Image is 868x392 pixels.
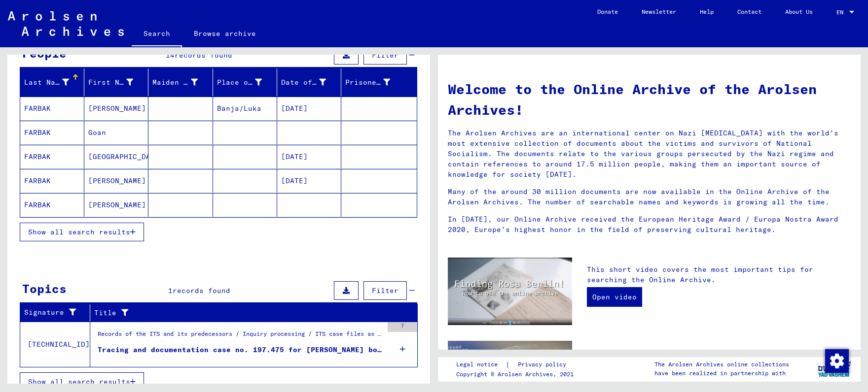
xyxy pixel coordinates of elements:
[654,360,789,369] p: The Arolsen Archives online collections
[825,349,848,372] div: Change consent
[217,77,262,88] div: Place of Birth
[88,77,133,88] div: First Name
[213,68,277,96] mat-header-cell: Place of Birth
[388,322,417,332] div: 7
[281,74,341,90] div: Date of Birth
[84,121,148,144] mat-cell: Goan
[448,258,572,325] img: video.jpg
[345,77,390,88] div: Prisoner #
[816,357,853,381] img: yv_logo.png
[456,370,578,379] p: Copyright © Arolsen Archives, 2021
[24,74,84,90] div: Last Name
[168,286,173,295] span: 1
[20,145,84,168] mat-cell: FARBAK
[341,68,417,96] mat-header-cell: Prisoner #
[448,214,851,235] p: In [DATE], our Online Archive received the European Heritage Award / Europa Nostra Award 2020, Eu...
[456,359,578,370] div: |
[20,68,84,96] mat-header-cell: Last Name
[28,377,130,386] span: Show all search results
[825,349,849,373] img: Change consent
[84,169,148,193] mat-cell: [PERSON_NAME]
[84,97,148,120] mat-cell: [PERSON_NAME]
[152,74,212,90] div: Maiden Name
[456,359,506,370] a: Legal notice
[213,97,277,120] mat-cell: Banja/Luka
[152,77,197,88] div: Maiden Name
[20,223,144,241] button: Show all search results
[84,145,148,168] mat-cell: [GEOGRAPHIC_DATA]
[277,145,341,168] mat-cell: [DATE]
[20,169,84,193] mat-cell: FARBAK
[20,97,84,120] mat-cell: FARBAK
[173,286,230,295] span: records found
[587,348,851,389] p: The interactive e-Guide provides background knowledge to help you understand the documents. It in...
[836,9,847,16] span: EN
[132,22,182,47] a: Search
[345,74,405,90] div: Prisoner #
[24,307,77,318] div: Signature
[94,305,405,321] div: Title
[98,329,383,343] div: Records of the ITS and its predecessors / Inquiry processing / ITS case files as of 1947 / Reposi...
[8,11,124,36] img: Arolsen_neg.svg
[363,46,407,65] button: Filter
[20,322,90,367] td: [TECHNICAL_ID]
[24,305,90,321] div: Signature
[182,22,268,45] a: Browse archive
[217,74,277,90] div: Place of Birth
[372,286,398,295] span: Filter
[654,369,789,378] p: have been realized in partnership with
[510,359,578,370] a: Privacy policy
[372,51,398,60] span: Filter
[587,264,851,285] p: This short video covers the most important tips for searching the Online Archive.
[98,345,383,355] div: Tracing and documentation case no. 197.475 for [PERSON_NAME] born [DEMOGRAPHIC_DATA]
[94,308,393,318] div: Title
[166,51,175,60] span: 14
[20,372,144,391] button: Show all search results
[175,51,232,60] span: records found
[148,68,213,96] mat-header-cell: Maiden Name
[24,77,69,88] div: Last Name
[84,193,148,217] mat-cell: [PERSON_NAME]
[88,74,148,90] div: First Name
[281,77,326,88] div: Date of Birth
[448,187,851,207] p: Many of the around 30 million documents are now available in the Online Archive of the Arolsen Ar...
[84,68,148,96] mat-header-cell: First Name
[448,79,851,120] h1: Welcome to the Online Archive of the Arolsen Archives!
[587,287,642,307] a: Open video
[20,193,84,217] mat-cell: FARBAK
[363,281,407,300] button: Filter
[448,128,851,180] p: The Arolsen Archives are an international center on Nazi [MEDICAL_DATA] with the world’s most ext...
[277,97,341,120] mat-cell: [DATE]
[277,68,341,96] mat-header-cell: Date of Birth
[277,169,341,193] mat-cell: [DATE]
[28,228,130,236] span: Show all search results
[20,121,84,144] mat-cell: FARBAK
[22,280,67,297] div: Topics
